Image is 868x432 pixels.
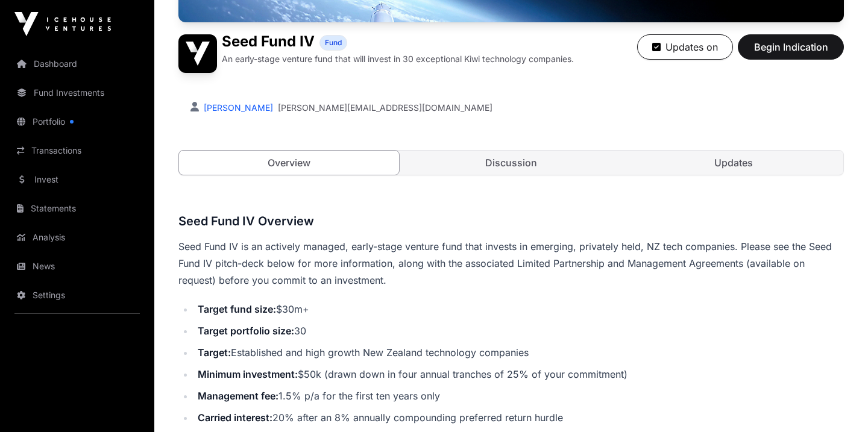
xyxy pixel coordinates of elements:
a: Fund Investments [10,80,145,106]
strong: Target portfolio size: [198,325,294,337]
span: Fund [325,38,342,48]
p: Seed Fund IV is an actively managed, early-stage venture fund that invests in emerging, privately... [178,238,844,289]
p: An early-stage venture fund that will invest in 30 exceptional Kiwi technology companies. [222,53,574,65]
li: 1.5% p/a for the first ten years only [194,387,844,404]
strong: Target fund size: [198,303,276,315]
a: Statements [10,195,145,222]
a: Transactions [10,137,145,164]
a: Begin Indication [738,46,844,58]
h3: Seed Fund IV Overview [178,211,844,231]
a: Discussion [401,151,621,175]
a: [PERSON_NAME] [201,102,273,113]
strong: Carried interest: [198,412,272,424]
a: Overview [178,150,400,175]
a: Dashboard [10,51,145,77]
a: Portfolio [10,108,145,135]
img: Seed Fund IV [178,34,217,73]
img: Icehouse Ventures Logo [14,12,111,36]
nav: Tabs [179,151,843,175]
a: News [10,253,145,280]
strong: Target: [198,346,231,358]
li: $30m+ [194,301,844,318]
li: 30 [194,322,844,339]
h1: Seed Fund IV [222,34,315,51]
button: Begin Indication [738,34,844,60]
li: 20% after an 8% annually compounding preferred return hurdle [194,409,844,426]
a: Settings [10,282,145,308]
a: Invest [10,166,145,193]
a: [PERSON_NAME][EMAIL_ADDRESS][DOMAIN_NAME] [278,102,492,114]
a: Updates [623,151,843,175]
li: $50k (drawn down in four annual tranches of 25% of your commitment) [194,366,844,383]
iframe: Chat Widget [808,374,868,432]
strong: Management fee: [198,390,278,402]
li: Established and high growth New Zealand technology companies [194,344,844,361]
button: Updates on [637,34,733,60]
a: Analysis [10,224,145,251]
strong: Minimum investment: [198,368,298,380]
span: Begin Indication [753,40,829,54]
